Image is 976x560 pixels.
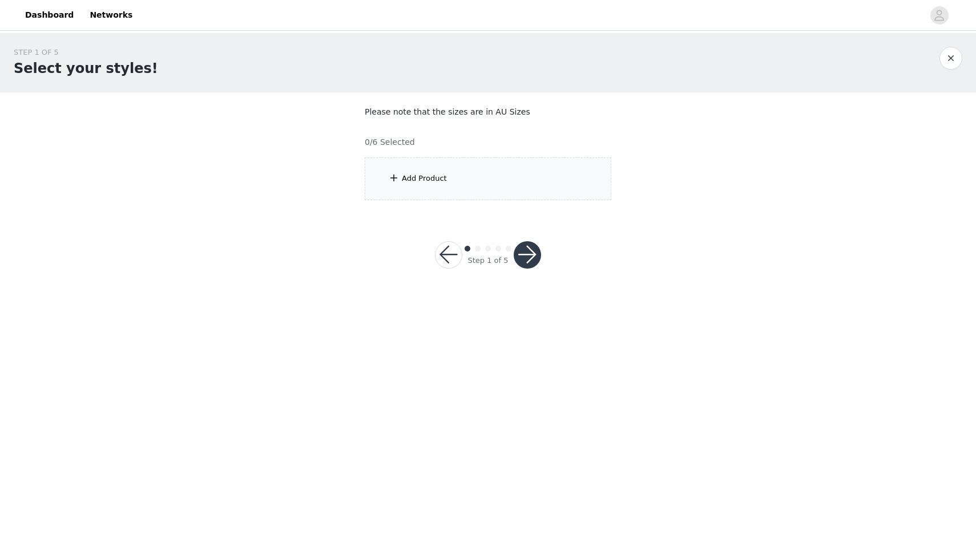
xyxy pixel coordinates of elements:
div: Add Product [402,173,447,184]
h1: Select your styles! [14,58,158,79]
div: STEP 1 OF 5 [14,47,158,58]
p: Please note that the sizes are in AU Sizes [365,106,611,118]
a: Dashboard [18,2,80,28]
div: avatar [934,6,945,25]
div: Step 1 of 5 [467,255,508,266]
a: Networks [83,2,139,28]
h4: 0/6 Selected [365,136,415,148]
